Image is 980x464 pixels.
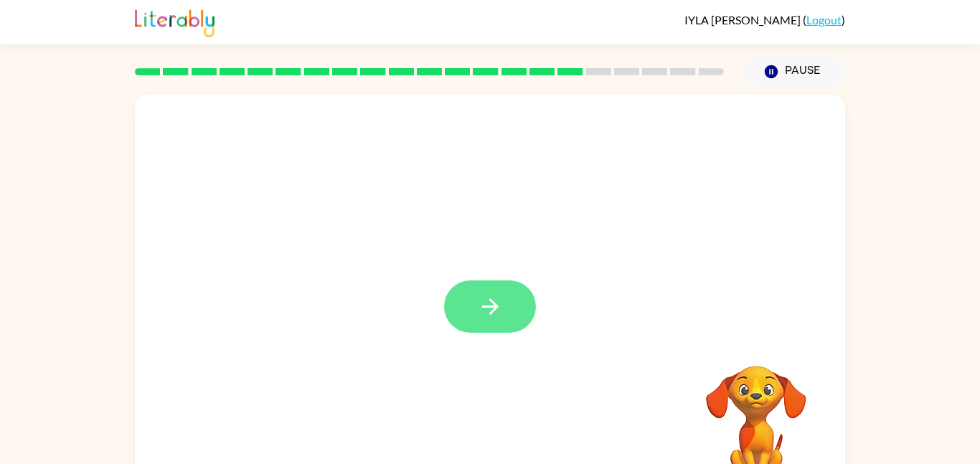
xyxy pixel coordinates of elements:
[741,55,845,88] button: Pause
[684,13,803,27] span: IYLA [PERSON_NAME]
[806,13,842,27] a: Logout
[684,13,845,27] div: ( )
[135,6,215,37] img: Literably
